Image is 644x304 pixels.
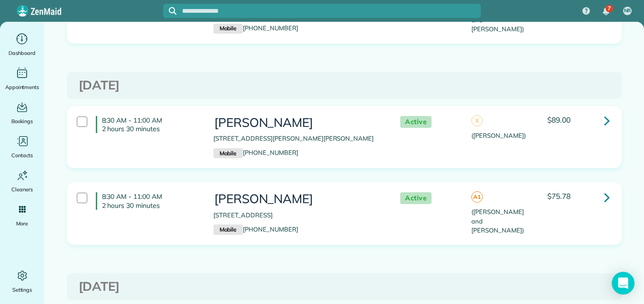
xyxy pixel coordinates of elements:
[163,7,176,15] button: Focus search
[213,224,243,235] small: Mobile
[471,208,524,234] span: ([PERSON_NAME] and [PERSON_NAME])
[471,115,483,126] span: X
[4,268,40,295] a: Settings
[213,116,381,130] h3: [PERSON_NAME]
[213,211,381,220] p: [STREET_ADDRESS]
[400,192,432,204] span: Active
[607,5,611,12] span: 7
[213,24,298,32] a: Mobile[PHONE_NUMBER]
[12,285,32,295] span: Settings
[612,272,635,295] div: Open Intercom Messenger
[11,185,33,194] span: Cleaners
[11,116,33,126] span: Bookings
[400,116,432,128] span: Active
[471,191,483,203] span: A1
[96,116,199,133] h4: 8:30 AM - 11:00 AM
[79,79,610,92] h3: [DATE]
[4,65,40,92] a: Appointments
[547,115,570,125] span: $89.00
[169,7,176,15] svg: Focus search
[596,1,616,22] div: 7 unread notifications
[16,219,28,228] span: More
[213,192,381,206] h3: [PERSON_NAME]
[4,168,40,194] a: Cleaners
[213,225,298,233] a: Mobile[PHONE_NUMBER]
[4,99,40,126] a: Bookings
[96,192,199,209] h4: 8:30 AM - 11:00 AM
[213,134,381,143] p: [STREET_ADDRESS][PERSON_NAME][PERSON_NAME]
[624,7,631,15] span: NR
[547,191,570,201] span: $75.78
[4,134,40,160] a: Contacts
[213,24,243,34] small: Mobile
[4,31,40,58] a: Dashboard
[213,148,243,159] small: Mobile
[213,149,298,156] a: Mobile[PHONE_NUMBER]
[11,151,33,160] span: Contacts
[79,280,610,294] h3: [DATE]
[471,132,525,139] span: ([PERSON_NAME])
[102,201,199,210] p: 2 hours 30 minutes
[102,125,199,133] p: 2 hours 30 minutes
[9,48,36,58] span: Dashboard
[5,82,39,92] span: Appointments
